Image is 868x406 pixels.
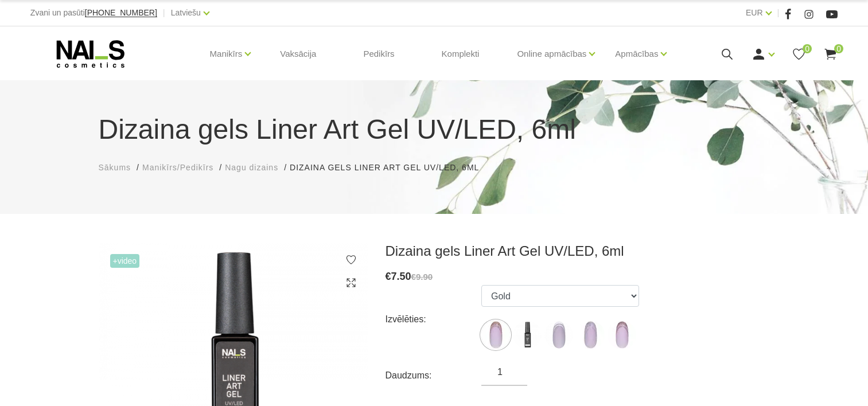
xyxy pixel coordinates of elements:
span: 7.50 [391,271,411,282]
img: ... [576,321,605,349]
a: Manikīrs/Pedikīrs [142,162,213,174]
a: Manikīrs [210,31,243,77]
div: Zvani un pasūti [30,6,157,20]
span: Manikīrs/Pedikīrs [142,163,213,172]
a: Sākums [99,162,131,174]
a: Pedikīrs [354,26,403,81]
a: [PHONE_NUMBER] [85,9,157,17]
h3: Dizaina gels Liner Art Gel UV/LED, 6ml [386,243,770,260]
span: 0 [834,44,843,53]
s: €9.90 [411,272,433,282]
a: Apmācības [615,31,658,77]
span: | [163,6,165,20]
img: ... [544,321,573,349]
a: EUR [746,6,763,19]
span: € [386,271,391,282]
a: Latviešu [171,6,201,19]
a: Nagu dizains [225,162,278,174]
a: Komplekti [433,26,489,81]
div: Izvēlēties: [386,310,482,329]
span: 0 [803,44,812,53]
a: Online apmācības [517,31,586,77]
span: [PHONE_NUMBER] [85,8,157,17]
img: ... [513,321,542,349]
div: Daudzums: [386,366,482,385]
span: Nagu dizains [225,163,278,172]
li: Dizaina gels Liner Art Gel UV/LED, 6ml [290,162,491,174]
h1: Dizaina gels Liner Art Gel UV/LED, 6ml [99,109,770,150]
span: +Video [110,254,140,268]
a: 0 [792,47,806,61]
a: Vaksācija [271,26,325,81]
span: Sākums [99,163,131,172]
span: | [777,6,780,20]
img: ... [608,321,636,349]
a: 0 [823,47,838,61]
img: ... [481,321,510,349]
